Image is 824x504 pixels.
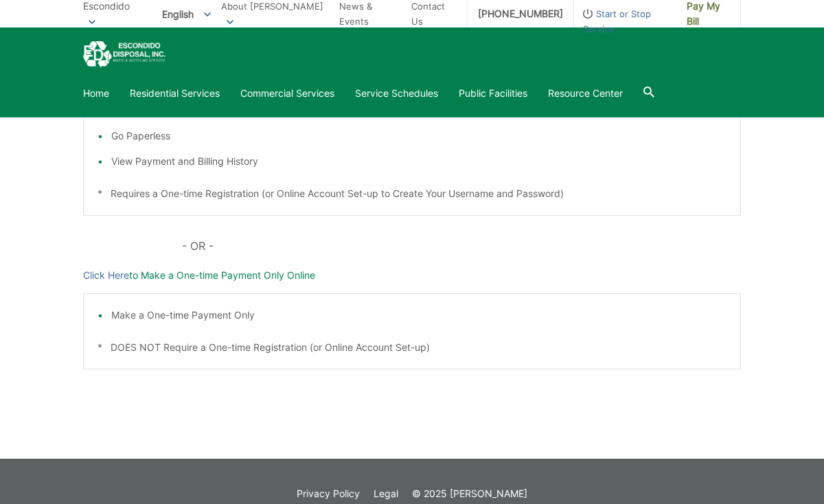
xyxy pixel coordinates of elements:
[355,86,438,101] a: Service Schedules
[240,86,334,101] a: Commercial Services
[98,340,726,355] p: * DOES NOT Require a One-time Registration (or Online Account Set-up)
[459,86,527,101] a: Public Facilities
[111,154,726,169] li: View Payment and Billing History
[83,41,165,68] a: EDCD logo. Return to the homepage.
[111,128,726,144] li: Go Paperless
[548,86,623,101] a: Resource Center
[182,236,741,255] p: - OR -
[83,268,741,283] p: to Make a One-time Payment Only Online
[98,186,726,201] p: * Requires a One-time Registration (or Online Account Set-up to Create Your Username and Password)
[152,3,221,25] span: English
[130,86,220,101] a: Residential Services
[412,486,527,501] p: © 2025 [PERSON_NAME]
[83,86,109,101] a: Home
[111,308,726,323] li: Make a One-time Payment Only
[83,268,129,283] a: Click Here
[374,486,398,501] a: Legal
[297,486,360,501] a: Privacy Policy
